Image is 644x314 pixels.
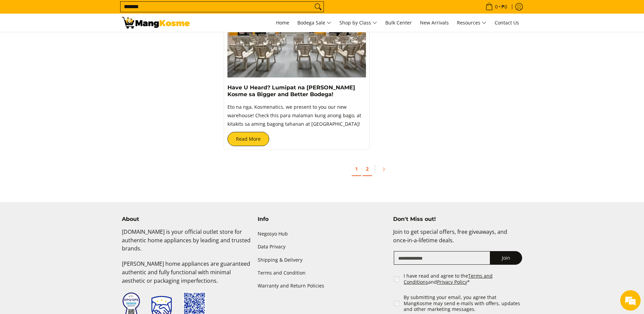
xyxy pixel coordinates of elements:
span: Shop by Class [339,19,377,27]
label: By submitting your email, you agree that MangKosme may send e-mails with offers, updates and othe... [404,294,523,312]
button: Join [490,251,522,265]
span: · [361,165,363,172]
a: Bulk Center [382,14,415,32]
em: Submit [99,209,123,219]
div: Minimize live chat window [111,3,128,20]
h4: Info [258,216,387,223]
a: Warranty and Return Policies [258,279,387,292]
a: Shop by Class [336,14,381,32]
a: New Arrivals [417,14,452,32]
a: Resources [454,14,490,32]
ul: Pagination [220,160,526,182]
a: Privacy Policy [437,279,467,285]
div: Leave a message [35,38,114,47]
nav: Main Menu [197,14,522,32]
a: 1 [352,162,361,176]
a: Terms and Condition [258,266,387,279]
a: Read More [227,132,269,146]
a: Terms and Conditions [404,273,493,285]
h4: Don't Miss out! [393,216,522,223]
span: Bodega Sale [297,19,331,27]
span: ₱0 [500,4,508,9]
span: New Arrivals [420,19,449,26]
span: 0 [494,4,499,9]
span: Resources [457,19,486,27]
label: I have read and agree to the and * [404,273,523,285]
p: [PERSON_NAME] home appliances are guaranteed authentic and fully functional with minimal aestheti... [122,260,251,292]
textarea: Type your message and click 'Submit' [3,186,129,209]
span: Eto na nga, Kosmenatics, we present to you our new warehouse! Check this para malaman kung anong ... [227,104,361,127]
img: Search: 27 results found for &quot;freezer&quot; | Mang Kosme [122,17,190,29]
span: Contact Us [495,19,519,26]
button: Search [313,2,324,12]
a: Shipping & Delivery [258,254,387,266]
span: Home [276,19,289,26]
a: Have U Heard? Lumipat na [PERSON_NAME] Kosme sa Bigger and Better Bodega! [227,84,355,98]
a: Negosyo Hub [258,228,387,241]
a: Bodega Sale [294,14,335,32]
a: 2 [363,162,372,176]
span: We are offline. Please leave us a message. [14,86,118,154]
a: Contact Us [491,14,522,32]
h4: About [122,216,251,223]
span: • [483,3,509,11]
a: Home [273,14,293,32]
span: Bulk Center [385,19,412,26]
p: Join to get special offers, free giveaways, and once-in-a-lifetime deals. [393,228,522,251]
a: Data Privacy [258,241,387,254]
p: [DOMAIN_NAME] is your official outlet store for authentic home appliances by leading and trusted ... [122,228,251,260]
